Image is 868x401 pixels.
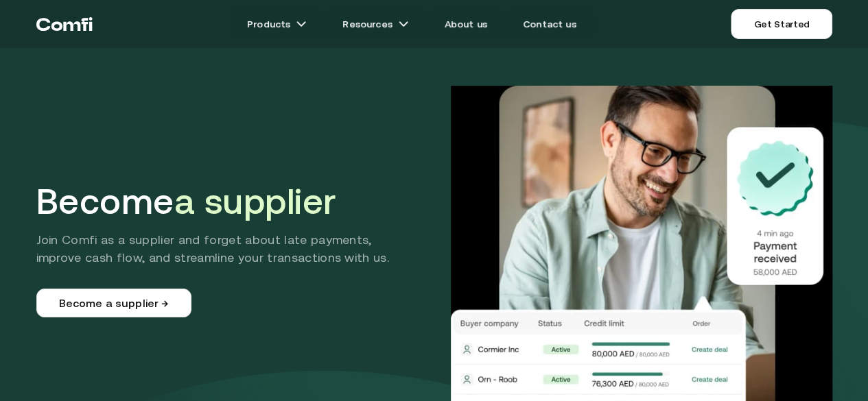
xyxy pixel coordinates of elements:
span: a supplier [174,181,336,221]
h1: Become [36,180,418,223]
img: arrow icons [296,19,307,29]
a: Resourcesarrow icons [326,10,425,38]
a: Return to the top of the Comfi home page [36,3,93,45]
a: Get Started [731,9,832,39]
a: Contact us [506,10,593,38]
img: arrow icons [398,19,409,29]
a: About us [428,10,504,38]
p: Join Comfi as a supplier and forget about late payments, improve cash flow, and streamline your t... [36,231,418,267]
a: Become a supplier → [36,289,191,317]
a: Productsarrow icons [231,10,323,38]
